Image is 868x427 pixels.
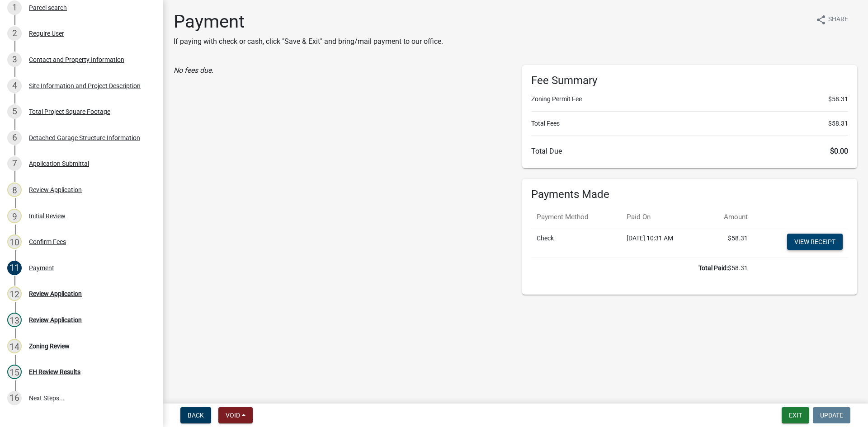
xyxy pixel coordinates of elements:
b: Total Paid: [698,264,728,272]
button: Void [218,407,253,423]
div: Payment [29,265,54,271]
span: $0.00 [830,147,848,155]
div: 10 [7,235,22,249]
h6: Payments Made [531,188,848,201]
span: $58.31 [828,94,848,104]
td: $58.31 [703,228,753,258]
div: 7 [7,156,22,171]
h1: Payment [174,11,443,33]
div: Total Project Square Footage [29,108,110,115]
th: Amount [703,206,753,228]
div: Site Information and Project Description [29,83,141,89]
div: 12 [7,286,22,301]
button: Back [180,407,211,423]
div: Review Application [29,317,82,323]
h6: Total Due [531,147,848,155]
div: 3 [7,52,22,67]
th: Paid On [621,206,703,228]
div: 1 [7,0,22,15]
i: No fees due. [174,66,213,75]
td: Check [531,228,621,258]
div: Detached Garage Structure Information [29,135,140,141]
button: Update [813,407,850,423]
span: Update [820,412,843,419]
div: Review Application [29,291,82,297]
a: View receipt [787,234,843,250]
li: Zoning Permit Fee [531,94,848,104]
div: 11 [7,261,22,275]
div: 16 [7,391,22,405]
div: 9 [7,209,22,223]
span: Void [226,412,240,419]
div: 4 [7,79,22,93]
div: EH Review Results [29,369,80,375]
div: 14 [7,339,22,353]
div: Initial Review [29,213,66,219]
button: Exit [782,407,809,423]
p: If paying with check or cash, click "Save & Exit" and bring/mail payment to our office. [174,36,443,47]
div: 2 [7,26,22,41]
i: share [816,14,826,25]
div: 15 [7,365,22,379]
button: shareShare [808,11,855,28]
div: Review Application [29,187,82,193]
div: 13 [7,313,22,327]
div: Confirm Fees [29,239,66,245]
div: Require User [29,30,64,37]
div: 6 [7,131,22,145]
div: Parcel search [29,5,67,11]
div: Zoning Review [29,343,70,349]
div: 8 [7,183,22,197]
span: $58.31 [828,119,848,128]
td: [DATE] 10:31 AM [621,228,703,258]
li: Total Fees [531,119,848,128]
span: Share [828,14,848,25]
div: Application Submittal [29,160,89,167]
th: Payment Method [531,206,621,228]
div: 5 [7,104,22,119]
h6: Fee Summary [531,74,848,87]
div: Contact and Property Information [29,56,124,63]
span: Back [188,412,204,419]
td: $58.31 [531,258,753,278]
